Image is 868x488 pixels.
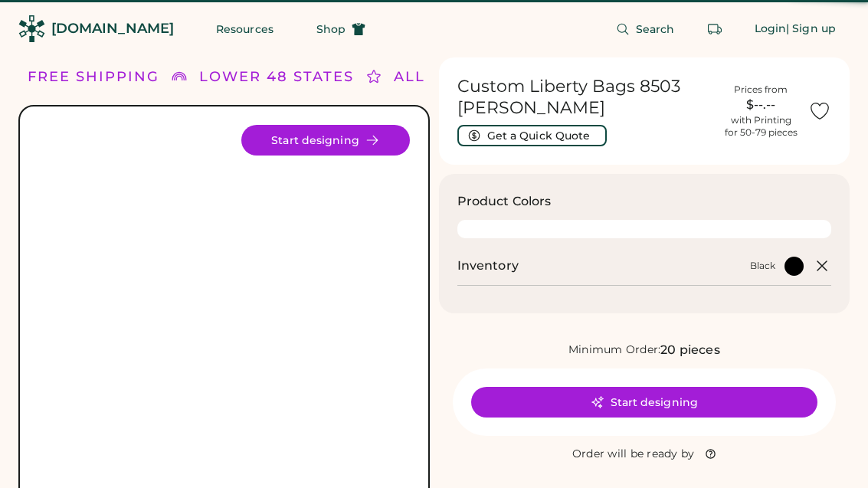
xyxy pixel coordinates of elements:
[241,125,410,156] button: Start designing
[198,14,292,44] button: Resources
[750,260,775,272] div: Black
[457,76,714,119] h1: Custom Liberty Bags 8503 [PERSON_NAME]
[18,15,45,42] img: Rendered Logo - Screens
[28,67,159,87] div: FREE SHIPPING
[699,14,730,44] button: Retrieve an order
[457,257,519,275] h2: Inventory
[568,342,661,358] div: Minimum Order:
[51,19,174,38] div: [DOMAIN_NAME]
[471,387,817,418] button: Start designing
[660,341,719,359] div: 20 pieces
[636,24,675,34] span: Search
[316,24,346,34] span: Shop
[394,67,500,87] div: ALL ORDERS
[298,14,384,44] button: Shop
[572,447,695,462] div: Order will be ready by
[199,67,354,87] div: LOWER 48 STATES
[598,14,693,44] button: Search
[734,84,788,96] div: Prices from
[457,192,552,211] h3: Product Colors
[722,96,799,114] div: $--.--
[786,21,836,37] div: | Sign up
[755,21,787,37] div: Login
[725,114,798,139] div: with Printing for 50-79 pieces
[457,125,607,146] button: Get a Quick Quote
